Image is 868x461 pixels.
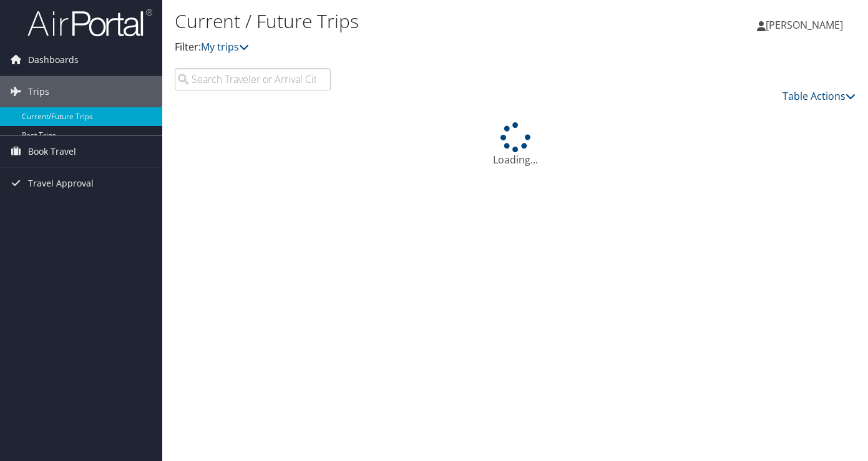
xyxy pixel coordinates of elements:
img: airportal-logo.png [27,8,152,37]
a: [PERSON_NAME] [757,6,856,44]
input: Search Traveler or Arrival City [175,68,331,90]
p: Filter: [175,39,628,56]
span: [PERSON_NAME] [766,18,843,32]
a: Table Actions [783,89,856,103]
span: Travel Approval [28,168,94,199]
span: Trips [28,76,49,107]
a: My trips [201,40,249,54]
span: Book Travel [28,136,76,167]
span: Dashboards [28,44,79,75]
div: Loading... [175,122,856,167]
h1: Current / Future Trips [175,8,628,34]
